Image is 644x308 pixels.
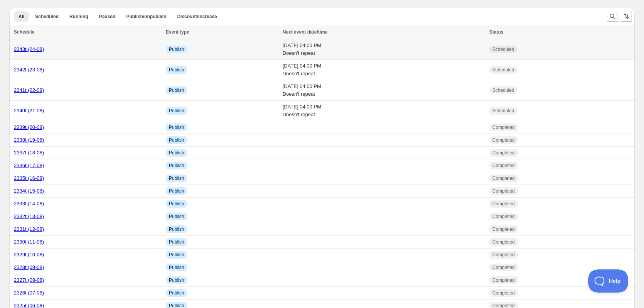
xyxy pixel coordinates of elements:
span: Scheduled [492,108,514,114]
span: Scheduled [492,67,514,73]
button: Search and filter results [607,11,618,22]
span: All [19,14,24,20]
span: Publish [169,67,184,73]
span: Completed [492,124,515,130]
td: [DATE] 04:00 PM Doesn't repeat [280,101,487,121]
a: 2337t (18-08) [14,150,44,156]
span: Event type [166,29,189,35]
a: 2329t (10-08) [14,252,44,257]
span: Completed [492,175,515,181]
span: Completed [492,252,515,258]
span: Publish [169,252,184,258]
span: Completed [492,213,515,220]
span: Discount/increase [177,14,217,20]
span: Scheduled [35,14,59,20]
a: 2340t (21-08) [14,108,44,113]
a: 2333t (14-08) [14,201,44,206]
a: 2339t (20-08) [14,124,44,130]
span: Scheduled [492,87,514,93]
a: 2341t (22-08) [14,87,44,93]
a: 2335t (16-08) [14,175,44,181]
span: Publish [169,150,184,156]
span: Scheduled [492,46,514,52]
a: 2336t (17-08) [14,162,44,168]
span: Publish [169,175,184,181]
a: 2332t (13-08) [14,213,44,219]
td: [DATE] 04:00 PM Doesn't repeat [280,60,487,80]
a: 2326t (07-08) [14,290,44,296]
span: Completed [492,188,515,194]
span: Next event date/time [283,29,328,35]
span: Completed [492,277,515,283]
span: Completed [492,162,515,169]
span: Publish [169,290,184,296]
a: 2343t (24-08) [14,46,44,52]
span: Publish [169,162,184,169]
a: 2331t (12-08) [14,226,44,232]
td: [DATE] 04:00 PM Doesn't repeat [280,39,487,60]
td: [DATE] 04:00 PM Doesn't repeat [280,80,487,101]
button: Sort the results [621,11,632,22]
a: 2338t (19-08) [14,137,44,143]
span: Paused [99,14,116,20]
span: Status [489,29,504,35]
span: Publish [169,124,184,130]
span: Completed [492,137,515,143]
span: Publish [169,137,184,143]
a: 2328t (09-08) [14,264,44,270]
span: Publish [169,239,184,245]
a: 2342t (23-08) [14,67,44,73]
span: Publish/unpublish [126,14,166,20]
span: Publish [169,264,184,271]
span: Running [69,14,88,20]
a: 2327t (08-08) [14,277,44,283]
span: Completed [492,239,515,245]
span: Publish [169,108,184,114]
span: Schedule [14,29,34,35]
span: Completed [492,201,515,207]
span: Publish [169,213,184,220]
span: Completed [492,150,515,156]
span: Publish [169,87,184,93]
span: Publish [169,201,184,207]
span: Publish [169,46,184,52]
a: 2334t (15-08) [14,188,44,194]
span: Completed [492,264,515,271]
iframe: Toggle Customer Support [588,269,629,293]
span: Completed [492,226,515,232]
span: Completed [492,290,515,296]
span: Publish [169,188,184,194]
span: Publish [169,226,184,232]
span: Publish [169,277,184,283]
a: 2330t (11-08) [14,239,44,245]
